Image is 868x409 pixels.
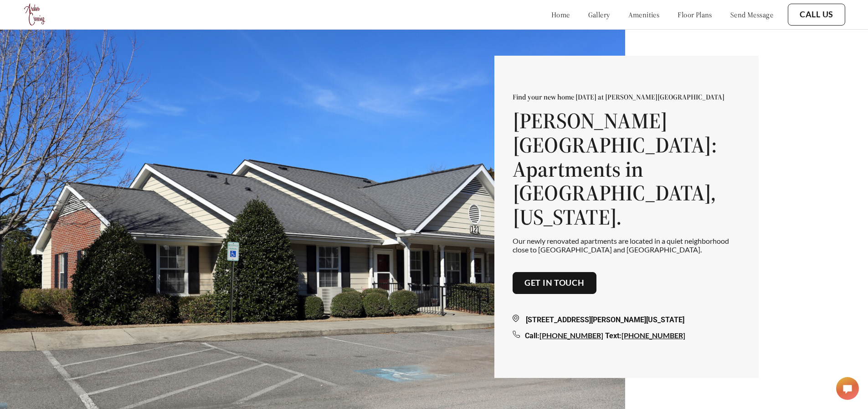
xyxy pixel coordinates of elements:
a: Call Us [800,10,833,20]
a: [PHONE_NUMBER] [621,331,685,340]
a: home [551,10,570,19]
p: Our newly renovated apartments are located in a quiet neighborhood close to [GEOGRAPHIC_DATA] and... [513,236,740,254]
a: send message [730,10,773,19]
img: logo.png [23,2,47,27]
a: floor plans [678,10,712,19]
div: [STREET_ADDRESS][PERSON_NAME][US_STATE] [513,315,740,325]
span: Text: [605,331,621,340]
span: Call: [525,331,539,340]
p: Find your new home [DATE] at [PERSON_NAME][GEOGRAPHIC_DATA] [513,92,740,101]
h1: [PERSON_NAME][GEOGRAPHIC_DATA]: Apartments in [GEOGRAPHIC_DATA], [US_STATE]. [513,109,740,229]
button: Get in touch [513,272,596,294]
a: gallery [588,10,610,19]
a: amenities [628,10,660,19]
a: [PHONE_NUMBER] [539,331,603,340]
a: Get in touch [524,278,585,288]
button: Call Us [788,4,845,26]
